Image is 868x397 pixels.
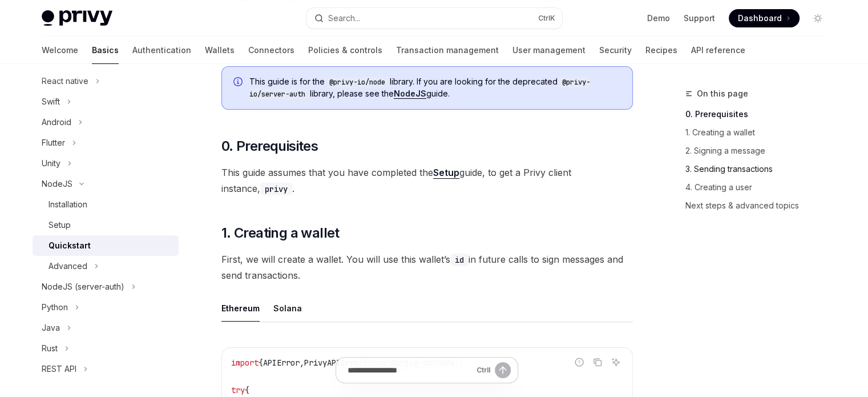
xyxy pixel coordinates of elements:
div: Ethereum [221,295,260,322]
button: Toggle dark mode [809,9,827,27]
a: Setup [33,215,179,235]
a: 3. Sending transactions [685,160,836,178]
button: Toggle Swift section [33,91,179,112]
span: 0. Prerequisites [221,137,318,155]
div: Setup [49,218,71,232]
div: Android [42,115,71,129]
button: Toggle Advanced section [33,256,179,276]
img: light logo [42,10,112,26]
span: This guide is for the library. If you are looking for the deprecated library, please see the guide. [249,76,621,100]
a: User management [512,37,586,64]
a: 1. Creating a wallet [685,123,836,142]
button: Send message [495,362,511,378]
div: Java [42,321,60,335]
a: Dashboard [729,9,800,27]
button: Toggle REST API section [33,359,179,379]
div: Flutter [42,136,65,150]
a: Basics [92,37,119,64]
button: Toggle Java section [33,318,179,338]
div: Search... [328,11,360,25]
div: Rust [42,342,58,355]
a: Recipes [645,37,677,64]
a: Wallets [205,37,235,64]
button: Toggle Flutter section [33,133,179,153]
button: Toggle NodeJS section [33,174,179,194]
button: Toggle Rust section [33,338,179,359]
code: @privy-io/node [325,77,390,88]
button: Toggle Python section [33,297,179,318]
a: Demo [647,13,670,24]
a: Welcome [42,37,78,64]
a: Next steps & advanced topics [685,197,836,215]
a: Quickstart [33,235,179,256]
span: Dashboard [738,13,782,24]
div: Advanced [49,259,87,273]
div: Python [42,300,68,314]
span: First, we will create a wallet. You will use this wallet’s in future calls to sign messages and s... [221,251,633,283]
button: Toggle NodeJS (server-auth) section [33,276,179,297]
div: Swift [42,95,60,109]
a: 2. Signing a message [685,142,836,160]
div: Unity [42,157,60,170]
a: Installation [33,194,179,215]
a: Policies & controls [308,37,382,64]
svg: Info [233,77,245,89]
a: 0. Prerequisites [685,105,836,123]
a: Connectors [248,37,294,64]
button: Toggle Unity section [33,153,179,174]
a: Transaction management [396,37,499,64]
span: On this page [697,87,748,101]
input: Ask a question... [348,358,472,383]
code: @privy-io/server-auth [249,77,590,100]
a: API reference [691,37,745,64]
a: NodeJS [394,89,426,99]
span: 1. Creating a wallet [221,224,340,242]
div: NodeJS [42,177,72,191]
div: Solana [273,295,302,322]
a: Security [599,37,632,64]
div: NodeJS (server-auth) [42,280,124,294]
a: Support [684,13,715,24]
a: Authentication [132,37,191,64]
span: Ctrl K [538,14,555,23]
button: Open search [306,8,562,29]
code: id [450,254,469,266]
span: This guide assumes that you have completed the guide, to get a Privy client instance, . [221,165,633,197]
button: Toggle Android section [33,112,179,133]
div: REST API [42,362,76,376]
code: privy [260,183,292,195]
div: Installation [49,198,87,211]
a: Setup [433,167,459,179]
a: 4. Creating a user [685,178,836,197]
div: Quickstart [49,239,91,252]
